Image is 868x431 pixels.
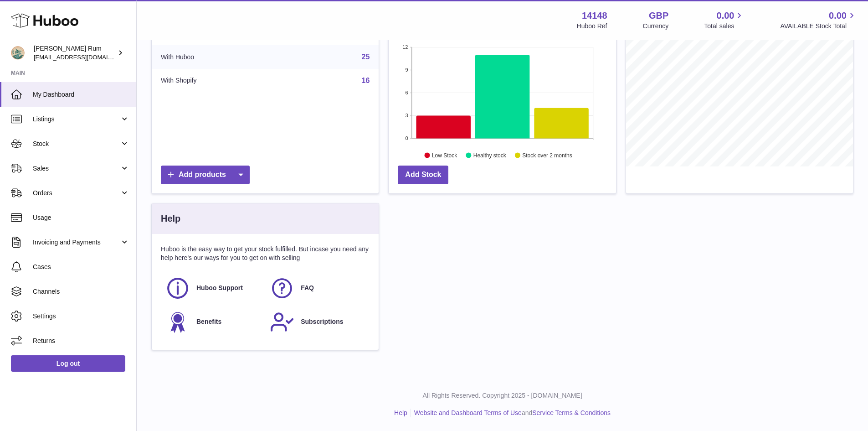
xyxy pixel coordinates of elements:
span: Returns [33,337,129,345]
img: mail@bartirum.wales [11,46,25,60]
span: Stock [33,140,120,148]
a: Log out [11,355,125,372]
a: Huboo Support [165,276,261,301]
a: 0.00 Total sales [704,10,745,31]
text: 3 [406,113,408,118]
span: 0.00 [717,10,734,22]
a: 16 [362,77,370,84]
text: Stock over 2 months [523,152,572,158]
a: Subscriptions [270,310,365,334]
span: AVAILABLE Stock Total [780,22,857,31]
text: 6 [406,90,408,95]
text: Low Stock [432,152,457,158]
strong: 14148 [582,10,607,22]
span: My Dashboard [33,90,129,99]
span: Cases [33,263,129,271]
span: Subscriptions [301,317,343,326]
strong: GBP [649,10,668,22]
span: Huboo Support [196,284,243,292]
a: FAQ [270,276,365,301]
a: Website and Dashboard Terms of Use [414,409,522,416]
span: Benefits [196,317,221,326]
span: Total sales [704,22,745,31]
p: Huboo is the easy way to get your stock fulfilled. But incase you need any help here's our ways f... [161,245,370,262]
a: Benefits [165,310,261,334]
a: 25 [362,53,370,61]
td: With Huboo [152,45,274,69]
h3: Help [161,213,180,225]
text: 9 [406,67,408,73]
span: Settings [33,312,129,321]
text: 0 [406,135,408,141]
span: FAQ [301,284,314,292]
span: Usage [33,213,129,222]
a: 0.00 AVAILABLE Stock Total [780,10,857,31]
td: With Shopify [152,69,274,93]
div: [PERSON_NAME] Rum [34,44,116,62]
span: 0.00 [829,10,847,22]
a: Add Stock [398,166,448,184]
text: 12 [403,44,408,50]
a: Help [394,409,407,416]
text: Healthy stock [473,152,507,158]
span: [EMAIL_ADDRESS][DOMAIN_NAME] [34,53,134,61]
span: Orders [33,189,120,197]
span: Channels [33,287,129,296]
span: Invoicing and Payments [33,238,120,247]
span: Listings [33,115,120,124]
a: Add products [161,166,250,184]
div: Huboo Ref [577,22,607,31]
div: Currency [643,22,669,31]
span: Sales [33,164,120,173]
p: All Rights Reserved. Copyright 2025 - [DOMAIN_NAME] [144,391,861,400]
li: and [411,409,611,417]
a: Service Terms & Conditions [532,409,611,416]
